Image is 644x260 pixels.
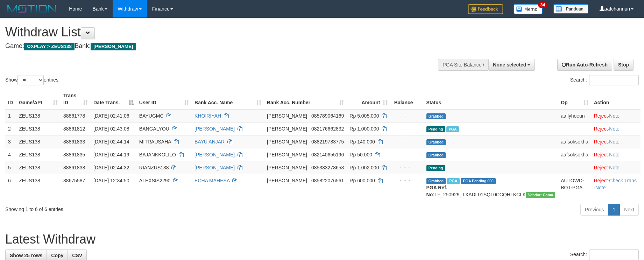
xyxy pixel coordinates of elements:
[468,4,503,14] img: Feedback.jpg
[591,174,641,201] td: · ·
[63,126,85,132] span: 88861812
[553,4,588,14] img: panduan.png
[558,148,591,161] td: aafsoksokha
[426,139,446,145] span: Grabbed
[570,75,639,85] label: Search:
[311,178,344,183] span: Copy 085822076561 to clipboard
[349,126,379,132] span: Rp 1.000.000
[393,177,420,184] div: - - -
[608,204,620,216] a: 1
[5,148,16,161] td: 4
[139,165,169,170] span: RIANZUS138
[61,89,91,109] th: Trans ID: activate to sort column ascending
[24,43,75,50] span: OXPLAY > ZEUS138
[393,125,420,132] div: - - -
[538,2,547,8] span: 34
[194,126,235,132] a: [PERSON_NAME]
[5,232,639,246] h1: Latest Withdraw
[426,165,445,171] span: Pending
[591,161,641,174] td: ·
[139,139,171,145] span: MITRAUSAHA
[267,178,307,183] span: [PERSON_NAME]
[594,113,608,119] a: Reject
[426,185,447,197] b: PGA Ref. No:
[16,148,61,161] td: ZEUS138
[558,109,591,122] td: aaflyhoeun
[594,178,608,183] a: Reject
[426,178,446,184] span: Grabbed
[139,113,164,119] span: BAYUGMC
[91,89,136,109] th: Date Trans.: activate to sort column descending
[16,89,61,109] th: Game/API: activate to sort column ascending
[5,3,58,14] img: MOTION_logo.png
[609,126,620,132] a: Note
[194,178,229,183] a: ECHA MAHESA
[594,126,608,132] a: Reject
[5,122,16,135] td: 2
[267,126,307,132] span: [PERSON_NAME]
[426,113,446,119] span: Grabbed
[349,139,375,145] span: Rp 140.000
[16,174,61,201] td: ZEUS138
[620,204,639,216] a: Next
[447,178,459,184] span: Marked by aafpengsreynich
[591,109,641,122] td: ·
[609,178,637,183] a: Check Trans
[136,89,192,109] th: User ID: activate to sort column ascending
[349,113,379,119] span: Rp 5.005.000
[594,139,608,145] a: Reject
[311,165,344,170] span: Copy 085333278653 to clipboard
[311,152,344,157] span: Copy 082140655196 to clipboard
[609,113,620,119] a: Note
[438,59,488,71] div: PGA Site Balance /
[10,253,42,258] span: Show 25 rows
[194,165,235,170] a: [PERSON_NAME]
[591,148,641,161] td: ·
[91,43,136,50] span: [PERSON_NAME]
[93,126,129,132] span: [DATE] 02:43:08
[63,165,85,170] span: 88861838
[393,151,420,158] div: - - -
[526,192,555,198] span: Vendor URL: https://trx31.1velocity.biz
[609,152,620,157] a: Note
[267,113,307,119] span: [PERSON_NAME]
[93,113,129,119] span: [DATE] 02:41:06
[93,139,129,145] span: [DATE] 02:44:14
[393,164,420,171] div: - - -
[93,152,129,157] span: [DATE] 02:44:19
[5,203,263,213] div: Showing 1 to 6 of 6 entries
[424,174,558,201] td: TF_250929_TXADL01SQL0CCQHLKCLK
[194,113,221,119] a: KHOIRIYAH
[349,178,375,183] span: Rp 600.000
[591,135,641,148] td: ·
[5,89,16,109] th: ID
[609,165,620,170] a: Note
[349,152,372,157] span: Rp 50.000
[192,89,264,109] th: Bank Acc. Name: activate to sort column ascending
[264,89,347,109] th: Bank Acc. Number: activate to sort column ascending
[139,126,169,132] span: BANGALYOU
[267,152,307,157] span: [PERSON_NAME]
[63,139,85,145] span: 88861833
[393,112,420,119] div: - - -
[5,135,16,148] td: 3
[514,4,543,14] img: Button%20Memo.svg
[311,113,344,119] span: Copy 085789064169 to clipboard
[558,89,591,109] th: Op: activate to sort column ascending
[16,122,61,135] td: ZEUS138
[5,109,16,122] td: 1
[488,59,535,71] button: None selected
[424,89,558,109] th: Status
[51,253,63,258] span: Copy
[570,250,639,260] label: Search:
[558,135,591,148] td: aafsoksokha
[72,253,82,258] span: CSV
[426,152,446,158] span: Grabbed
[594,165,608,170] a: Reject
[139,178,171,183] span: ALEXSIS2290
[591,122,641,135] td: ·
[63,113,85,119] span: 88861778
[5,161,16,174] td: 5
[589,75,639,85] input: Search:
[194,139,225,145] a: BAYU ANJAR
